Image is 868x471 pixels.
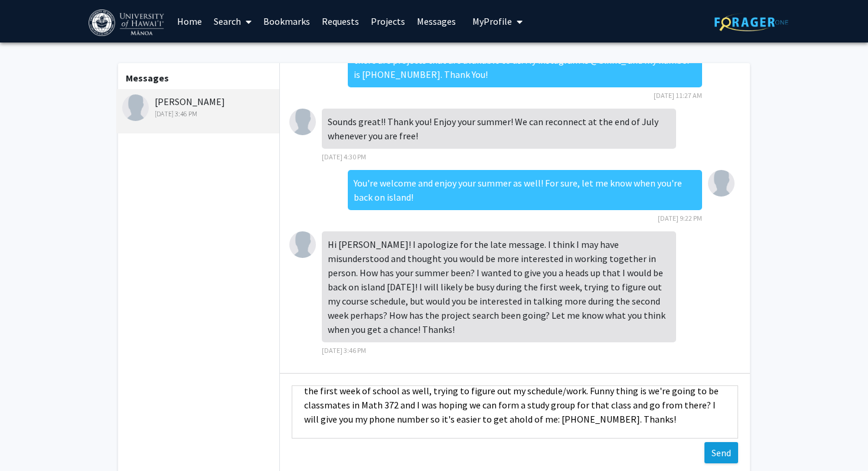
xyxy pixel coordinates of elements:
[126,72,169,84] b: Messages
[292,385,738,439] textarea: Message
[289,109,316,135] img: Allison Ebsen
[322,109,676,149] div: Sounds great!! Thank you! Enjoy your summer! We can reconnect at the end of July whenever you are...
[289,231,316,258] img: Allison Ebsen
[658,214,702,223] span: [DATE] 9:22 PM
[365,1,411,42] a: Projects
[122,94,149,121] img: Allison Ebsen
[411,1,462,42] a: Messages
[708,170,735,197] img: Binh Tran
[322,231,676,342] div: Hi [PERSON_NAME]! I apologize for the late message. I think I may have misunderstood and thought ...
[208,1,257,42] a: Search
[714,13,788,31] img: ForagerOne Logo
[472,15,512,27] span: My Profile
[171,1,208,42] a: Home
[316,1,365,42] a: Requests
[89,9,167,36] img: University of Hawaiʻi at Mānoa Logo
[704,442,738,463] button: Send
[322,346,366,355] span: [DATE] 3:46 PM
[322,152,366,161] span: [DATE] 4:30 PM
[9,418,50,462] iframe: Chat
[348,170,702,210] div: You're welcome and enjoy your summer as well! For sure, let me know when you're back on island!
[257,1,316,42] a: Bookmarks
[122,94,276,119] div: [PERSON_NAME]
[654,91,702,100] span: [DATE] 11:27 AM
[122,109,276,119] div: [DATE] 3:46 PM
